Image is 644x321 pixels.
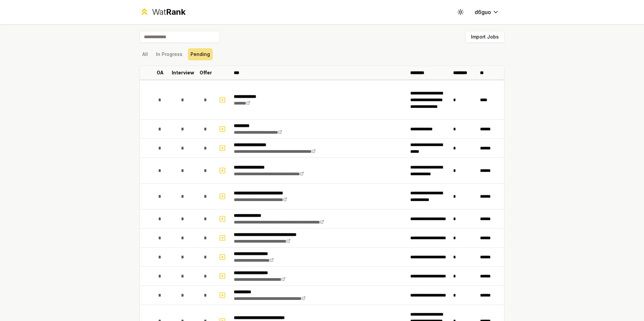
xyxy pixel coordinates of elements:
[188,48,213,60] button: Pending
[157,69,164,76] p: OA
[153,48,185,60] button: In Progress
[166,7,185,17] span: Rank
[465,31,504,43] button: Import Jobs
[172,69,194,76] p: Interview
[200,69,212,76] p: Offer
[469,6,504,18] button: d6guo
[140,48,151,60] button: All
[140,7,185,17] a: WatRank
[475,8,491,16] span: d6guo
[152,7,185,17] div: Wat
